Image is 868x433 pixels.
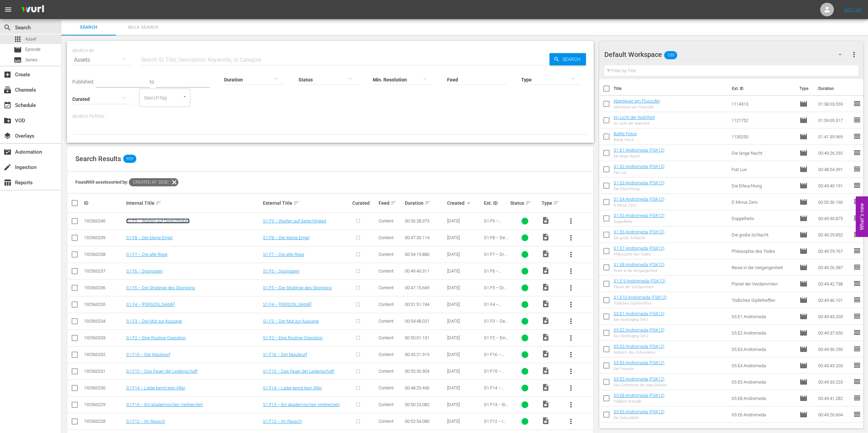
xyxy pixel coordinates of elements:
[614,393,664,398] a: S5 E8 Andromeda (FSK12)
[379,385,394,390] span: Content
[614,79,728,98] th: Title
[614,399,664,404] div: Tödliche Kristalle
[181,93,188,100] button: Open
[853,410,861,418] span: reorder
[729,374,797,390] td: S5 E5 Andromeda
[614,121,655,126] div: Im Licht der Wahrheit
[614,236,664,240] div: Die große Schlacht
[263,302,311,307] a: S1 F4 – [PERSON_NAME]
[614,278,665,283] a: S1 E 9 Andromeda (FSK12)
[447,268,482,274] div: [DATE]
[850,50,858,59] span: more_vert
[729,292,797,308] td: Tödliches Gipfeltreffen
[542,367,550,375] span: Video
[614,246,664,251] a: S1 E7 Andromeda (FSK12)
[729,406,797,423] td: S5 E6 Andromeda
[563,263,579,279] button: more_vert
[263,252,304,257] a: S1 F7 – Die alte Rose
[815,325,853,341] td: 00:49:37.650
[542,350,550,358] span: Video
[379,402,394,407] span: Content
[795,79,814,98] th: Type
[72,79,94,84] span: Published:
[815,227,853,243] td: 00:49:29.852
[814,79,855,98] th: Duration
[405,268,445,274] div: 00:49:40.311
[126,419,165,424] a: S1 F12 – Im Rausch
[3,86,12,94] span: Channels
[815,112,853,128] td: 01:59:05.317
[799,280,808,288] span: Episode
[3,101,12,109] span: Schedule
[614,344,664,349] a: S5 E3 Andromeda (FSK12)
[447,402,482,407] div: [DATE]
[614,262,664,267] a: S1 E8 Andromeda (FSK12)
[729,145,797,161] td: Die lange Nacht
[567,317,575,325] span: more_vert
[263,319,319,324] a: S1 F3 – Der Mut zur Aussage
[263,335,323,340] a: S1 F2 – Eine Routine-Operation
[815,406,853,423] td: 00:49:26.604
[614,295,667,300] a: S1 E10 Andromeda (FSK12)
[815,390,853,406] td: 00:49:41.282
[799,312,808,321] span: Episode
[853,328,861,337] span: reorder
[84,369,124,374] div: 192560231
[853,214,861,222] span: reorder
[3,148,12,156] span: Automation
[563,213,579,229] button: more_vert
[84,385,124,390] div: 192560230
[405,352,445,357] div: 00:45:21.319
[567,267,575,275] span: more_vert
[729,177,797,194] td: Die Erleuchtung
[664,48,677,62] span: 189
[614,229,664,234] a: S1 E6 Andromeda (FSK12)
[84,235,124,240] div: 192560239
[560,53,586,65] span: Search
[379,252,394,257] span: Content
[484,319,508,334] span: S1 F3 – Der Mut zur Aussage
[799,100,808,108] span: Episode
[799,149,808,157] span: Episode
[729,276,797,292] td: Planet der Verdammten
[405,218,445,223] div: 00:56:28.373
[614,148,664,153] a: S1 E1 Andromeda (FSK12)
[484,385,507,401] span: S1 F14 – Liebe kennt kein Alter
[853,279,861,288] span: reorder
[853,132,861,140] span: reorder
[263,268,299,274] a: S1 F6 – Spürnasen
[853,312,861,320] span: reorder
[614,318,664,322] div: Der Eindringling Teil 1
[853,149,861,157] span: reorder
[799,247,808,255] span: Episode
[553,200,559,206] span: sort
[352,200,377,206] div: Curated
[815,243,853,259] td: 00:49:29.767
[542,250,550,258] span: Video
[563,246,579,263] button: more_vert
[75,180,178,185] span: Found 959 assets sorted by:
[263,235,309,240] a: S1 F8 – Der kleine Engel
[563,230,579,246] button: more_vert
[729,390,797,406] td: S5 E8 Andromeda
[447,385,482,390] div: [DATE]
[549,53,586,65] button: Search
[447,235,482,240] div: [DATE]
[614,203,664,207] div: D Minus Zero
[126,285,195,290] a: S1 F5 – Die Strategie des Skorpions
[567,284,575,292] span: more_vert
[614,268,664,273] div: Reise in die Vergangenheit
[156,200,162,206] span: sort
[84,335,124,340] div: 192560233
[815,259,853,276] td: 00:49:26.587
[563,296,579,313] button: more_vert
[614,360,664,365] a: S5 E4 Andromeda (FSK12)
[542,283,550,291] span: Video
[567,300,575,309] span: more_vert
[729,194,797,210] td: D Minus Zero
[4,5,12,14] span: menu
[542,316,550,325] span: Video
[3,179,12,187] span: Reports
[799,198,808,206] span: Episode
[729,128,797,145] td: 1130250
